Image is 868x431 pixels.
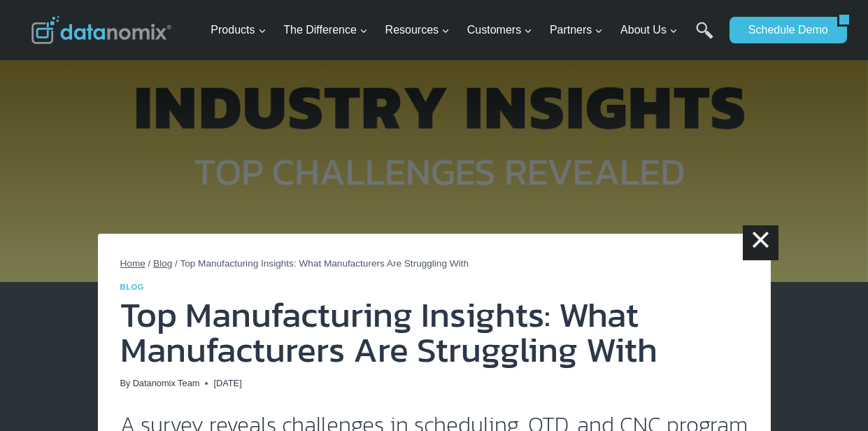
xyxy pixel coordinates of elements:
[120,258,145,269] a: Home
[31,16,171,44] img: Datanomix
[213,376,241,390] time: [DATE]
[696,22,713,53] a: Search
[180,258,469,269] span: Top Manufacturing Insights: What Manufacturers Are Struggling With
[120,283,145,291] a: Blog
[120,256,748,271] nav: Breadcrumbs
[550,21,603,39] span: Partners
[120,297,748,367] h1: Top Manufacturing Insights: What Manufacturers Are Struggling With
[467,21,532,39] span: Customers
[120,376,131,390] span: By
[730,17,837,43] a: Schedule Demo
[283,21,368,39] span: The Difference
[133,378,200,388] a: Datanomix Team
[175,258,178,269] span: /
[620,21,678,39] span: About Us
[153,258,172,269] a: Blog
[205,8,723,53] nav: Primary Navigation
[743,225,778,260] a: ×
[148,258,151,269] span: /
[211,21,266,39] span: Products
[385,21,450,39] span: Resources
